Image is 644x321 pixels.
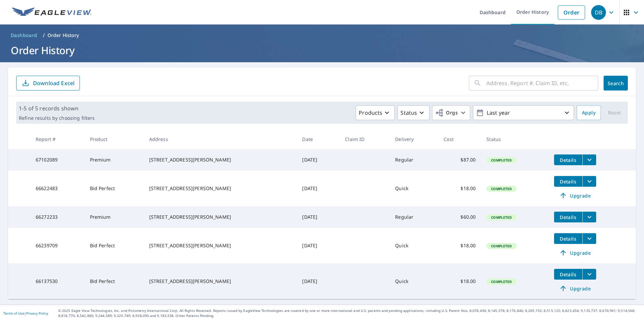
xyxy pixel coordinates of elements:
[11,32,37,39] span: Dashboard
[47,32,79,39] p: Order History
[558,5,585,20] a: Order
[554,176,582,187] button: detailsBtn-66622483
[19,104,95,112] p: 1-5 of 5 records shown
[397,105,429,120] button: Status
[554,283,596,294] a: Upgrade
[390,228,438,263] td: Quick
[390,129,438,149] th: Delivery
[16,76,80,91] button: Download Excel
[432,105,470,120] button: Orgs
[582,233,596,244] button: filesDropdownBtn-66239709
[149,214,292,220] div: [STREET_ADDRESS][PERSON_NAME]
[30,228,85,263] td: 66239709
[85,206,144,228] td: Premium
[591,5,606,20] div: DB
[554,212,582,222] button: detailsBtn-66272233
[487,244,516,248] span: Completed
[85,228,144,263] td: Bid Perfect
[8,30,40,41] a: Dashboard
[558,191,592,200] span: Upgrade
[400,109,417,117] p: Status
[390,171,438,206] td: Quick
[43,31,45,39] li: /
[558,214,578,220] span: Details
[297,129,340,149] th: Date
[8,43,636,57] h1: Order History
[554,190,596,201] a: Upgrade
[297,149,340,171] td: [DATE]
[473,105,574,120] button: Last year
[26,311,48,316] a: Privacy Policy
[390,263,438,299] td: Quick
[390,149,438,171] td: Regular
[297,206,340,228] td: [DATE]
[487,215,516,220] span: Completed
[582,269,596,280] button: filesDropdownBtn-66137530
[582,212,596,222] button: filesDropdownBtn-66272233
[144,129,297,149] th: Address
[438,206,481,228] td: $60.00
[481,129,548,149] th: Status
[297,263,340,299] td: [DATE]
[149,278,292,285] div: [STREET_ADDRESS][PERSON_NAME]
[85,171,144,206] td: Bid Perfect
[58,308,641,318] p: © 2025 Eagle View Technologies, Inc. and Pictometry International Corp. All Rights Reserved. Repo...
[85,263,144,299] td: Bid Perfect
[438,129,481,149] th: Cost
[149,185,292,192] div: [STREET_ADDRESS][PERSON_NAME]
[390,206,438,228] td: Regular
[30,263,85,299] td: 66137530
[582,154,596,165] button: filesDropdownBtn-67102089
[33,79,74,87] p: Download Excel
[609,80,622,86] span: Search
[356,105,395,120] button: Products
[486,74,598,93] input: Address, Report #, Claim ID, etc.
[438,228,481,263] td: $18.00
[359,109,382,117] p: Products
[340,129,390,149] th: Claim ID
[8,30,636,41] nav: breadcrumb
[30,206,85,228] td: 66272233
[577,105,601,120] button: Apply
[582,176,596,187] button: filesDropdownBtn-66622483
[558,284,592,292] span: Upgrade
[30,129,85,149] th: Report #
[558,157,578,163] span: Details
[487,186,516,191] span: Completed
[297,228,340,263] td: [DATE]
[149,242,292,249] div: [STREET_ADDRESS][PERSON_NAME]
[558,178,578,185] span: Details
[554,247,596,258] a: Upgrade
[558,236,578,242] span: Details
[297,171,340,206] td: [DATE]
[484,107,563,119] p: Last year
[438,149,481,171] td: $87.00
[487,158,516,163] span: Completed
[85,149,144,171] td: Premium
[438,171,481,206] td: $18.00
[554,233,582,244] button: detailsBtn-66239709
[19,115,95,121] p: Refine results by choosing filters
[604,76,628,91] button: Search
[3,311,48,315] p: |
[554,154,582,165] button: detailsBtn-67102089
[487,279,516,284] span: Completed
[558,271,578,278] span: Details
[30,171,85,206] td: 66622483
[12,7,92,17] img: EV Logo
[554,269,582,280] button: detailsBtn-66137530
[435,109,458,117] span: Orgs
[438,263,481,299] td: $18.00
[85,129,144,149] th: Product
[30,149,85,171] td: 67102089
[149,156,292,163] div: [STREET_ADDRESS][PERSON_NAME]
[3,311,24,316] a: Terms of Use
[582,109,595,117] span: Apply
[558,249,592,257] span: Upgrade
